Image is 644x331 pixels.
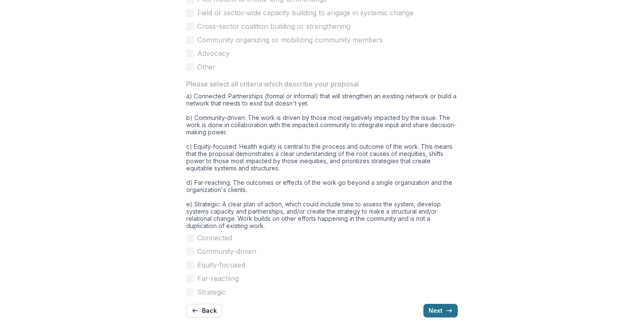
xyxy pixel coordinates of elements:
[186,79,359,89] p: Please select all criteria which describe your proposal
[197,273,239,284] span: Far-reaching
[186,92,458,233] div: a) Connected: Partnerships (formal or informal) that will strengthen an existing network or build...
[186,304,222,317] button: Back
[197,21,350,31] span: Cross-sector coalition building or strengthening
[197,8,414,18] span: Field or sector-wide capacity building to engage in systemic change
[197,233,232,243] span: Connected
[197,35,383,45] span: Community organizing or mobilizing community members
[197,62,216,72] span: Other
[197,48,230,58] span: Advocacy
[197,260,245,270] span: Equity-focused
[197,246,256,256] span: Community-driven
[197,287,226,297] span: Strategic
[423,304,458,317] button: Next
